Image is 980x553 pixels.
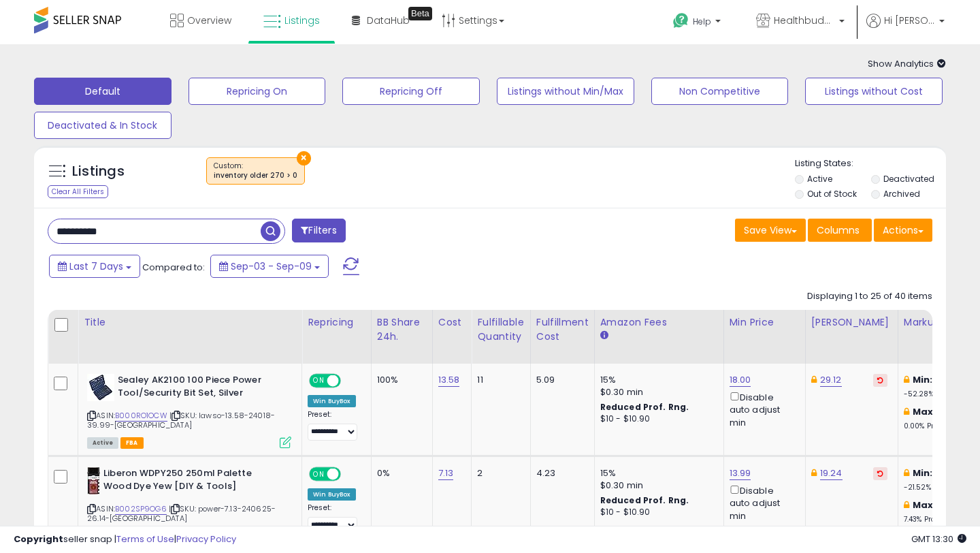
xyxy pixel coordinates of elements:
[600,315,718,330] div: Amazon Fees
[735,219,806,242] button: Save View
[883,188,920,200] label: Archived
[297,151,311,165] button: ×
[820,467,843,480] a: 19.24
[367,14,410,27] span: DataHub
[911,533,966,546] span: 2025-09-17 13:30 GMT
[34,78,171,105] button: Default
[866,14,945,44] a: Hi [PERSON_NAME]
[672,12,689,29] i: Get Help
[342,78,480,105] button: Repricing Off
[536,315,589,344] div: Fulfillment Cost
[87,503,276,524] span: | SKU: power-7.13-240625-26.14-[GEOGRAPHIC_DATA]
[292,219,345,242] button: Filters
[115,410,167,422] a: B000RO1OCW
[87,410,275,430] span: | SKU: lawso-13.58-24018-39.99-[GEOGRAPHIC_DATA]
[662,2,734,44] a: Help
[308,410,361,441] div: Preset:
[600,413,713,425] div: $10 - $10.90
[87,467,100,494] img: 41T7AGd3UDL._SL40_.jpg
[189,78,326,105] button: Repricing On
[807,188,857,200] label: Out of Stock
[730,390,795,429] div: Disable auto adjust min
[883,173,934,185] label: Deactivated
[874,219,932,242] button: Actions
[308,488,356,501] div: Win BuyBox
[87,437,118,449] span: All listings currently available for purchase on Amazon
[69,259,123,273] span: Last 7 Days
[310,375,327,387] span: ON
[120,437,144,449] span: FBA
[536,467,584,479] div: 4.23
[87,374,291,447] div: ASIN:
[536,374,584,386] div: 5.09
[477,315,524,344] div: Fulfillable Quantity
[187,14,231,27] span: Overview
[477,467,519,479] div: 2
[377,315,427,344] div: BB Share 24h.
[284,14,320,27] span: Listings
[600,386,713,398] div: $0.30 min
[87,467,291,540] div: ASIN:
[438,373,460,387] a: 13.58
[176,533,236,546] a: Privacy Policy
[210,255,329,278] button: Sep-03 - Sep-09
[308,503,361,534] div: Preset:
[600,507,713,518] div: $10 - $10.90
[34,112,171,139] button: Deactivated & In Stock
[477,374,519,386] div: 11
[49,255,140,278] button: Last 7 Days
[14,533,63,546] strong: Copyright
[868,57,946,70] span: Show Analytics
[214,161,297,181] span: Custom:
[807,290,932,303] div: Displaying 1 to 25 of 40 items
[308,315,365,330] div: Repricing
[48,185,108,198] div: Clear All Filters
[377,374,422,386] div: 100%
[913,499,936,511] b: Max:
[651,78,789,105] button: Non Competitive
[600,330,608,342] small: Amazon Fees.
[438,315,466,330] div: Cost
[817,223,860,237] span: Columns
[730,315,800,330] div: Min Price
[72,162,125,181] h5: Listings
[600,374,713,386] div: 15%
[377,467,422,479] div: 0%
[497,78,634,105] button: Listings without Min/Max
[142,261,205,274] span: Compared to:
[600,479,713,492] div: $0.30 min
[808,219,872,242] button: Columns
[913,405,936,418] b: Max:
[600,494,689,506] b: Reduced Prof. Rng.
[730,467,751,480] a: 13.99
[820,373,842,387] a: 29.12
[438,467,454,480] a: 7.13
[600,467,713,479] div: 15%
[310,469,327,480] span: ON
[308,395,356,407] div: Win BuyBox
[807,173,832,185] label: Active
[730,483,795,522] div: Disable auto adjust min
[116,533,174,546] a: Terms of Use
[774,14,835,27] span: Healthbuddies
[884,14,935,27] span: Hi [PERSON_NAME]
[795,157,947,170] p: Listing States:
[339,469,361,480] span: OFF
[913,373,933,386] b: Min:
[913,467,933,479] b: Min:
[600,401,689,413] b: Reduced Prof. Rng.
[693,16,711,27] span: Help
[811,315,892,330] div: [PERSON_NAME]
[115,503,167,515] a: B002SP9OG6
[118,374,283,402] b: Sealey AK2100 100 Piece Power Tool/Security Bit Set, Silver
[805,78,943,105] button: Listings without Cost
[339,375,361,387] span: OFF
[231,259,312,273] span: Sep-03 - Sep-09
[214,171,297,180] div: inventory older 270 > 0
[103,467,269,496] b: Liberon WDPY250 250ml Palette Wood Dye Yew [DIY & Tools]
[408,7,432,20] div: Tooltip anchor
[730,373,751,387] a: 18.00
[84,315,296,330] div: Title
[14,533,236,546] div: seller snap | |
[87,374,114,401] img: 51qyA5+NAeL._SL40_.jpg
